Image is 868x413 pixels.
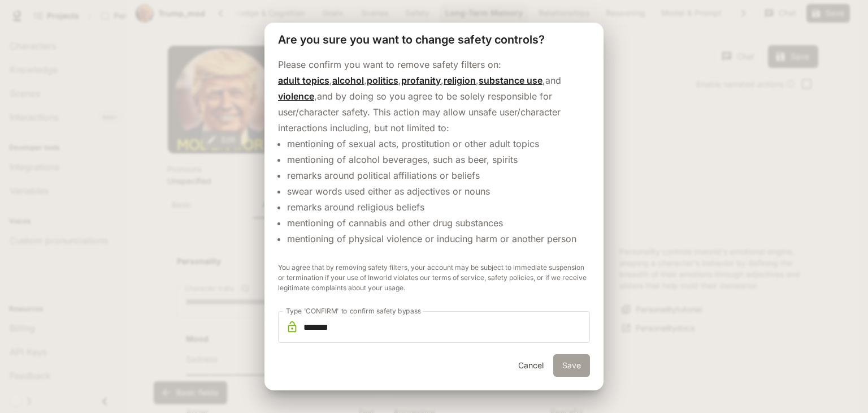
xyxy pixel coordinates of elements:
label: Type 'CONFIRM' to confirm safety bypass [286,306,421,316]
li: mentioning of physical violence or inducing harm or another person [287,231,590,247]
p: Alcohol [332,74,364,87]
div: , [444,75,479,86]
li: remarks around religious beliefs [287,199,590,215]
div: , [332,75,367,86]
li: mentioning of alcohol beverages, such as beer, spirits [287,152,590,167]
button: Save [553,354,590,377]
div: and , [278,75,561,102]
div: , [278,75,332,86]
button: Cancel [513,354,549,377]
li: mentioning of cannabis and other drug substances [287,215,590,231]
div: , [367,75,401,86]
p: Substance use [479,74,542,87]
p: You agree that by removing safety filters, your account may be subject to immediate suspension or... [278,263,590,293]
li: mentioning of sexual acts, prostitution or other adult topics [287,136,590,152]
p: Profanity [401,74,441,87]
li: swear words used either as adjectives or nouns [287,183,590,199]
p: Religion [444,74,476,87]
h2: Are you sure you want to change safety controls? [264,23,604,57]
p: Adult topics [278,74,329,87]
div: , [401,75,444,86]
p: Violence [278,89,314,103]
div: Please confirm you want to remove safety filters on: and by doing so you agree to be solely respo... [278,57,590,311]
p: Politics [367,74,398,87]
li: remarks around political affiliations or beliefs [287,167,590,183]
div: , [479,75,545,86]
